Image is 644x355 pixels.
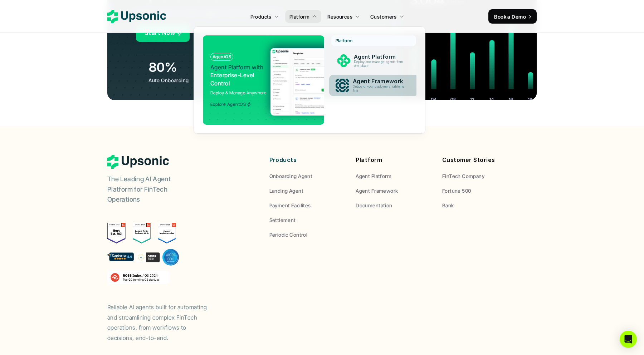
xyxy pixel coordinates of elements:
a: Onboarding Agent [269,172,345,180]
p: Platform [336,38,353,43]
p: Platform [356,155,431,165]
p: Customer Stories [442,155,518,165]
p: Book a Demo [494,13,526,20]
p: Platform [289,13,309,20]
p: Payment Facilites [269,202,311,209]
span: Agent Platform with [210,64,263,71]
p: Fortune 500 [442,187,471,194]
p: Customers [370,13,397,20]
p: Landing Agent [269,187,303,194]
span: Explore AgentOS [210,102,251,107]
p: Periodic Control [269,231,308,238]
p: Reliable AI agents built for automating and streamlining complex FinTech operations, from workflo... [107,302,215,343]
p: Products [250,13,272,20]
p: Settlement [269,216,296,224]
p: Start Now [145,28,175,38]
p: Deploy & Manage Anywhere [210,89,267,96]
a: Documentation [356,202,431,209]
p: Agent Framework [353,78,408,85]
p: Products [269,155,345,165]
p: Bank [442,202,454,209]
p: AgentOS [213,54,231,59]
p: Agent Framework [356,187,398,194]
a: Payment Facilites [269,202,345,209]
p: Agent Platform [354,54,407,60]
a: Products [246,10,283,23]
div: Open Intercom Messenger [620,331,637,348]
p: Resources [327,13,352,20]
p: Agent Platform [356,172,391,180]
a: AgentOSAgent Platform withEnterprise-Level ControlDeploy & Manage AnywhereExplore AgentOS [203,35,324,125]
p: Explore AgentOS [210,102,246,107]
p: Enterprise-Level Control [210,63,265,87]
p: Onboarding Agent [269,172,313,180]
p: Onboard your customers lightning fast [353,85,408,93]
a: Landing Agent [269,187,345,194]
p: The Leading AI Agent Platform for FinTech Operations [107,174,197,205]
p: Auto Onboarding [148,77,205,84]
a: Start Now [136,24,190,42]
p: Documentation [356,202,392,209]
h3: 80% [148,58,207,76]
p: Deploy and manage agents from one place [354,60,406,68]
p: FinTech Company [442,172,484,180]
